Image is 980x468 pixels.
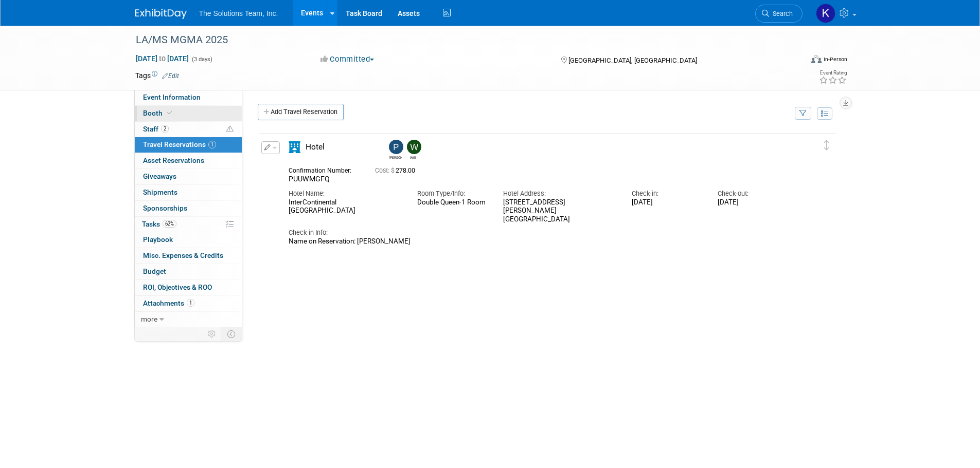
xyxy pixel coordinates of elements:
[407,140,421,154] img: Will Orzechowski
[503,198,616,224] div: [STREET_ADDRESS][PERSON_NAME] [GEOGRAPHIC_DATA]
[143,109,174,117] span: Booth
[221,327,242,341] td: Toggle Event Tabs
[258,104,344,120] a: Add Travel Reservation
[135,280,242,295] a: ROI, Objectives & ROO
[135,201,242,216] a: Sponsorships
[161,125,169,133] span: 2
[811,55,822,63] img: Format-Inperson.png
[135,232,242,248] a: Playbook
[143,283,212,291] span: ROI, Objectives & ROO
[375,167,396,174] span: Cost: $
[386,140,404,160] div: Paxton Payton
[143,188,177,196] span: Shipments
[742,53,848,69] div: Event Format
[135,70,179,81] td: Tags
[135,54,189,63] span: [DATE] [DATE]
[417,189,488,198] div: Room Type/Info:
[141,315,157,323] span: more
[143,267,166,275] span: Budget
[135,153,242,169] a: Asset Reservations
[135,122,242,137] a: Staff2
[389,140,403,154] img: Paxton Payton
[199,9,278,17] span: The Solutions Team, Inc.
[163,220,176,228] span: 62%
[289,175,330,183] span: PUUWMGFQ
[143,140,216,148] span: Travel Reservations
[375,167,419,174] span: 278.00
[143,251,223,259] span: Misc. Expenses & Credits
[289,198,402,216] div: InterContinental [GEOGRAPHIC_DATA]
[632,198,702,207] div: [DATE]
[816,4,835,23] img: Kaelon Harris
[718,189,788,198] div: Check-out:
[407,154,420,160] div: Will Orzechowski
[135,248,242,264] a: Misc. Expenses & Credits
[135,264,242,279] a: Budget
[143,125,169,133] span: Staff
[824,140,829,151] i: Click and drag to move item
[226,125,234,134] span: Potential Scheduling Conflict -- at least one attendee is tagged in another overlapping event.
[135,296,242,311] a: Attachments1
[306,142,325,152] span: Hotel
[143,235,173,244] span: Playbook
[417,198,488,207] div: Double Queen-1 Room
[389,154,402,160] div: Paxton Payton
[203,327,221,341] td: Personalize Event Tab Strip
[162,72,179,80] a: Edit
[143,299,194,307] span: Attachments
[135,169,242,184] a: Giveaways
[135,185,242,200] a: Shipments
[135,312,242,327] a: more
[143,93,201,101] span: Event Information
[769,10,793,17] span: Search
[191,56,212,63] span: (3 days)
[632,189,702,198] div: Check-in:
[135,90,242,105] a: Event Information
[208,141,216,148] span: 1
[143,172,176,180] span: Giveaways
[289,228,789,237] div: Check-in Info:
[823,55,847,63] div: In-Person
[135,217,242,232] a: Tasks62%
[503,189,616,198] div: Hotel Address:
[132,31,787,49] div: LA/MS MGMA 2025
[799,110,807,117] i: Filter by Traveler
[404,140,422,160] div: Will Orzechowski
[142,220,176,228] span: Tasks
[143,156,204,164] span: Asset Reservations
[568,57,697,64] span: [GEOGRAPHIC_DATA], [GEOGRAPHIC_DATA]
[755,5,803,23] a: Search
[143,204,187,212] span: Sponsorships
[317,54,378,65] button: Committed
[187,299,194,307] span: 1
[289,189,402,198] div: Hotel Name:
[289,164,360,175] div: Confirmation Number:
[135,9,187,19] img: ExhibitDay
[289,141,300,153] i: Hotel
[289,237,789,246] div: Name on Reservation: [PERSON_NAME]
[157,54,167,63] span: to
[167,110,172,116] i: Booth reservation complete
[718,198,788,207] div: [DATE]
[135,106,242,121] a: Booth
[819,70,847,76] div: Event Rating
[135,137,242,153] a: Travel Reservations1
